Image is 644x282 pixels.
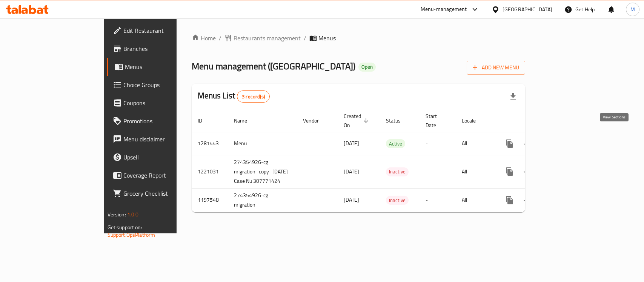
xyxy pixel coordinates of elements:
[198,116,212,125] span: ID
[386,196,409,205] div: Inactive
[123,26,205,35] span: Edit Restaurant
[123,135,205,144] span: Menu disclaimer
[318,34,336,43] span: Menus
[630,5,635,14] span: M
[386,196,409,205] span: Inactive
[108,222,142,232] span: Get support on:
[386,139,405,148] div: Active
[237,93,269,100] span: 3 record(s)
[344,138,359,148] span: [DATE]
[519,162,537,181] button: Change Status
[107,130,211,148] a: Menu disclaimer
[234,34,301,43] span: Restaurants management
[456,188,495,212] td: All
[107,40,211,58] a: Branches
[198,90,270,103] h2: Menus List
[421,5,467,14] div: Menu-management
[127,210,139,219] span: 1.0.0
[125,62,205,71] span: Menus
[503,5,552,14] div: [GEOGRAPHIC_DATA]
[420,188,456,212] td: -
[228,155,297,188] td: 274354926-cg migration_copy_[DATE] Case Nu 307771424
[386,167,409,176] span: Inactive
[344,195,359,205] span: [DATE]
[123,80,205,89] span: Choice Groups
[219,34,221,43] li: /
[123,171,205,180] span: Coverage Report
[426,112,447,130] span: Start Date
[344,167,359,176] span: [DATE]
[123,44,205,53] span: Branches
[501,135,519,153] button: more
[192,34,526,43] nav: breadcrumb
[456,155,495,188] td: All
[123,116,205,126] span: Promotions
[108,210,126,219] span: Version:
[107,166,211,184] a: Coverage Report
[107,148,211,166] a: Upsell
[473,63,519,72] span: Add New Menu
[344,112,371,130] span: Created On
[107,94,211,112] a: Coupons
[467,61,525,75] button: Add New Menu
[358,64,376,70] span: Open
[123,153,205,162] span: Upsell
[107,21,211,40] a: Edit Restaurant
[237,90,270,103] div: Total records count
[304,34,306,43] li: /
[123,189,205,198] span: Grocery Checklist
[420,155,456,188] td: -
[386,139,405,148] span: Active
[123,98,205,107] span: Coupons
[456,132,495,155] td: All
[192,109,579,212] table: enhanced table
[462,116,486,125] span: Locale
[519,191,537,209] button: Change Status
[303,116,329,125] span: Vendor
[386,167,409,176] div: Inactive
[358,63,376,72] div: Open
[420,132,456,155] td: -
[108,230,155,240] a: Support.OpsPlatform
[228,132,297,155] td: Menu
[228,188,297,212] td: 274354926-cg migration
[386,116,410,125] span: Status
[501,162,519,181] button: more
[107,184,211,202] a: Grocery Checklist
[501,191,519,209] button: more
[234,116,257,125] span: Name
[192,58,355,75] span: Menu management ( [GEOGRAPHIC_DATA] )
[107,112,211,130] a: Promotions
[504,87,522,106] div: Export file
[107,76,211,94] a: Choice Groups
[224,34,301,43] a: Restaurants management
[495,109,579,132] th: Actions
[107,58,211,76] a: Menus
